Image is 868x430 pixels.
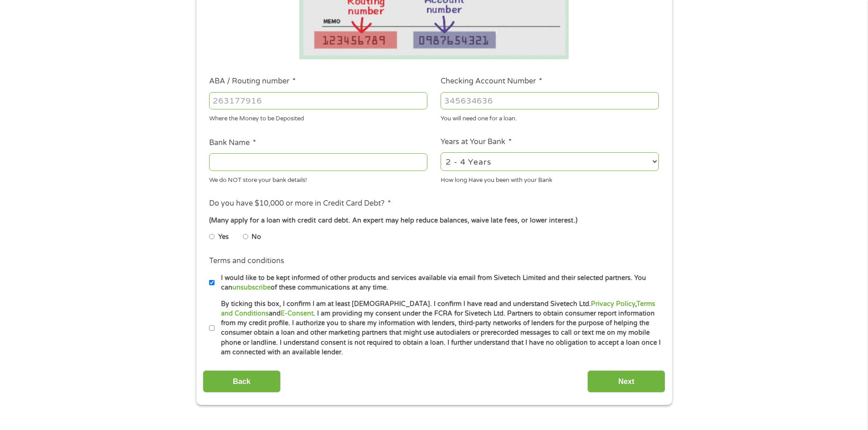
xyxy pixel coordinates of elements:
input: Next [587,370,665,393]
input: 263177916 [209,92,427,109]
input: 345634636 [441,92,659,109]
label: Terms and conditions [209,256,284,266]
div: (Many apply for a loan with credit card debt. An expert may help reduce balances, waive late fees... [209,216,658,226]
label: No [252,232,261,242]
a: Privacy Policy [591,300,635,308]
label: Years at Your Bank [441,137,512,147]
label: ABA / Routing number [209,77,296,86]
label: Checking Account Number [441,77,542,86]
div: We do NOT store your bank details! [209,172,427,185]
label: By ticking this box, I confirm I am at least [DEMOGRAPHIC_DATA]. I confirm I have read and unders... [215,299,662,357]
label: I would like to be kept informed of other products and services available via email from Sivetech... [215,273,662,293]
label: Do you have $10,000 or more in Credit Card Debt? [209,199,391,208]
div: Where the Money to be Deposited [209,111,427,124]
div: How long Have you been with your Bank [441,172,659,185]
input: Back [203,370,281,393]
label: Yes [218,232,229,242]
div: You will need one for a loan. [441,111,659,124]
a: unsubscribe [232,284,271,291]
label: Bank Name [209,138,256,148]
a: Terms and Conditions [221,300,655,317]
a: E-Consent [281,310,313,317]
